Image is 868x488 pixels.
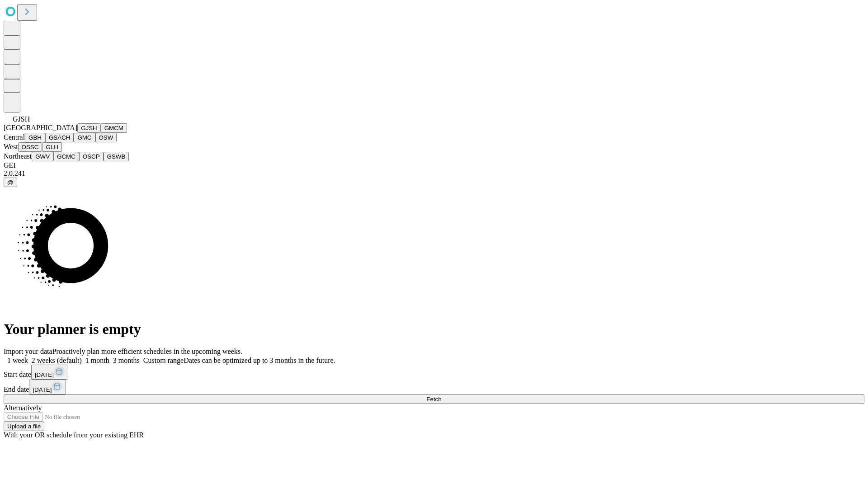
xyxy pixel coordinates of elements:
[426,396,441,403] span: Fetch
[32,357,82,364] span: 2 weeks (default)
[4,422,44,431] button: Upload a file
[4,404,42,412] span: Alternatively
[4,178,17,187] button: @
[4,124,77,131] span: [GEOGRAPHIC_DATA]
[4,394,864,404] button: Fetch
[53,152,79,161] button: GCMC
[4,347,52,355] span: Import your data
[104,152,129,161] button: GSWB
[4,143,18,150] span: West
[4,380,864,394] div: End date
[45,133,74,142] button: GSACH
[42,142,61,152] button: GLH
[31,365,68,380] button: [DATE]
[25,133,45,142] button: GBH
[4,161,864,169] div: GEI
[35,371,54,378] span: [DATE]
[32,152,53,161] button: GWV
[143,357,184,364] span: Custom range
[13,115,30,123] span: GJSH
[4,365,864,380] div: Start date
[74,133,95,142] button: GMC
[33,386,52,393] span: [DATE]
[7,357,28,364] span: 1 week
[184,357,335,364] span: Dates can be optimized up to 3 months in the future.
[29,380,66,394] button: [DATE]
[7,179,14,186] span: @
[4,133,25,141] span: Central
[4,431,144,439] span: With your OR schedule from your existing EHR
[4,321,864,338] h1: Your planner is empty
[113,357,140,364] span: 3 months
[95,133,117,142] button: OSW
[52,347,242,355] span: Proactively plan more efficient schedules in the upcoming weeks.
[4,152,32,160] span: Northeast
[79,152,104,161] button: OSCP
[4,169,864,178] div: 2.0.241
[77,123,101,133] button: GJSH
[18,142,42,152] button: OSSC
[101,123,127,133] button: GMCM
[85,357,109,364] span: 1 month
